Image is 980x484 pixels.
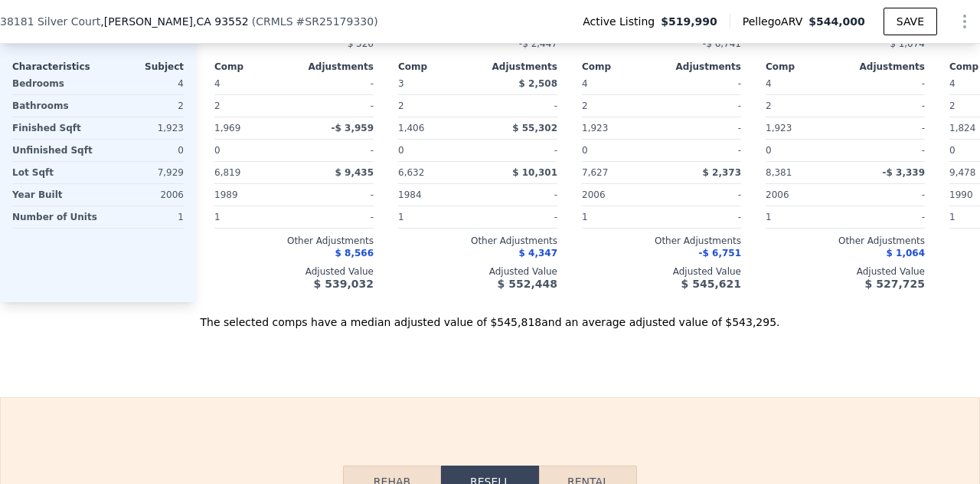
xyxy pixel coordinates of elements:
div: - [481,95,557,117]
div: 2006 [101,184,184,206]
span: CRMLS [256,15,292,28]
span: $ 552,448 [498,278,557,290]
div: Lot Sqft [12,162,95,183]
span: 1,406 [398,123,424,133]
span: $ 545,621 [681,278,741,290]
span: 4 [949,78,955,89]
div: Subject [98,61,184,73]
span: $ 1,064 [887,248,925,258]
div: Unfinished Sqft [12,140,95,161]
div: Comp [398,61,478,73]
span: Pellego ARV [743,14,809,29]
div: Adjusted Value [398,265,557,278]
div: - [848,184,925,206]
span: -$ 3,959 [332,123,374,133]
div: Comp [582,61,661,73]
span: 3 [398,78,404,89]
span: 4 [766,78,772,89]
div: - [297,73,374,94]
div: Comp [766,61,845,73]
div: 2006 [766,184,842,206]
div: Characteristics [12,61,98,73]
div: Bathrooms [12,95,95,117]
div: 1 [766,206,842,228]
div: - [848,73,925,94]
div: - [848,140,925,161]
div: - [481,184,557,206]
span: $ 527,725 [865,278,925,290]
div: 1 [398,206,475,228]
div: - [297,95,374,117]
div: 2 [582,95,658,117]
span: $ 2,508 [519,78,557,89]
div: Adjustments [661,61,741,73]
div: - [848,206,925,228]
span: 1,969 [214,123,240,133]
div: Adjusted Value [214,265,374,278]
div: Adjustments [294,61,374,73]
span: 0 [398,145,404,156]
div: - [297,140,374,161]
div: Comp [214,61,294,73]
span: 0 [214,145,220,156]
div: 1 [214,206,291,228]
div: - [665,184,741,206]
span: 1,923 [582,123,608,133]
span: 8,381 [766,167,792,178]
span: $ 10,301 [512,167,557,178]
div: Adjusted Value [766,265,925,278]
span: $ 8,566 [335,248,374,258]
div: Number of Units [12,206,97,228]
div: - [665,117,741,139]
span: 0 [766,145,772,156]
div: - [665,206,741,228]
div: Adjustments [478,61,557,73]
span: 4 [582,78,588,89]
div: 2 [214,95,291,117]
div: Adjustments [845,61,925,73]
span: 0 [582,145,588,156]
div: 0 [101,140,184,161]
div: 4 [101,73,184,94]
span: $544,000 [808,15,865,28]
span: $ 539,032 [314,278,374,290]
div: Other Adjustments [214,235,374,247]
div: Year Built [12,184,95,206]
span: $ 2,373 [703,167,741,178]
span: 6,632 [398,167,424,178]
div: 2006 [582,184,658,206]
span: 1,824 [949,123,975,133]
button: SAVE [884,8,937,35]
span: Active Listing [583,14,661,29]
button: Show Options [949,6,980,37]
div: - [848,95,925,117]
span: $ 526 [348,38,374,49]
div: 1989 [214,184,291,206]
div: - [665,73,741,94]
div: - [297,206,374,228]
div: Finished Sqft [12,117,95,139]
div: Bedrooms [12,73,95,94]
div: ( ) [252,14,378,29]
div: 1 [103,206,184,228]
span: , [PERSON_NAME] [100,14,249,29]
div: 2 [398,95,475,117]
div: Adjusted Value [582,265,741,278]
span: -$ 3,339 [883,167,925,178]
div: - [665,95,741,117]
div: 1,923 [101,117,184,139]
span: $ 55,302 [512,123,557,133]
span: -$ 6,751 [699,248,741,258]
span: -$ 6,741 [703,38,741,49]
span: 0 [949,145,955,156]
span: 1,923 [766,123,792,133]
div: Other Adjustments [398,235,557,247]
span: 9,478 [949,167,975,178]
span: $ 1,074 [890,38,925,49]
span: $ 4,347 [519,248,557,258]
div: Other Adjustments [766,235,925,247]
div: Other Adjustments [582,235,741,247]
span: 6,819 [214,167,240,178]
span: 4 [214,78,220,89]
span: 7,627 [582,167,608,178]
